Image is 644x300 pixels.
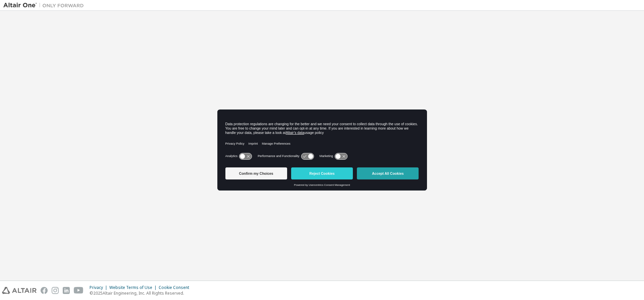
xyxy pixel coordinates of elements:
img: altair_logo.svg [2,287,37,294]
div: Website Terms of Use [109,285,159,290]
p: © 2025 Altair Engineering, Inc. All Rights Reserved. [90,290,193,296]
img: linkedin.svg [63,287,70,294]
div: Privacy [90,285,109,290]
img: facebook.svg [41,287,48,294]
img: youtube.svg [74,287,84,294]
img: Altair One [3,2,87,9]
div: Cookie Consent [159,285,193,290]
img: instagram.svg [52,287,59,294]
